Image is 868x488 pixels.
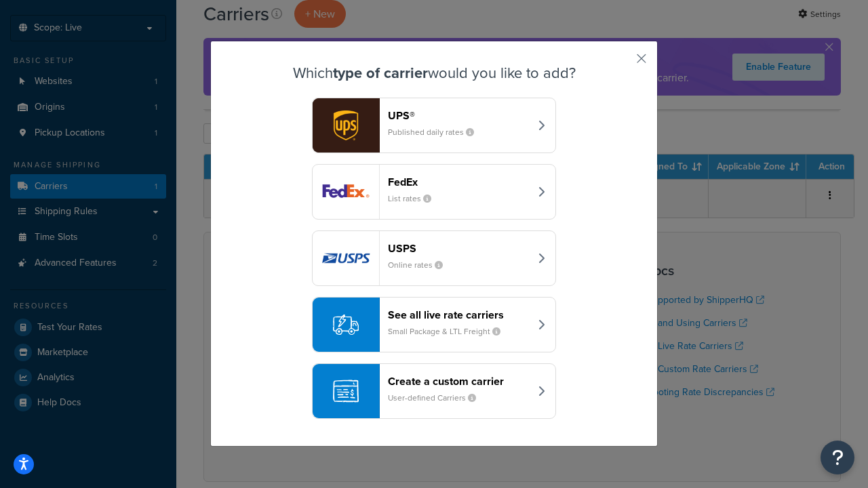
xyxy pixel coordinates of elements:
[388,192,442,205] small: List rates
[313,231,379,285] img: usps logo
[388,126,485,138] small: Published daily rates
[388,242,530,255] header: USPS
[333,62,428,84] strong: type of carrier
[245,65,623,81] h3: Which would you like to add?
[388,308,530,321] header: See all live rate carriers
[388,375,530,388] header: Create a custom carrier
[388,259,454,271] small: Online rates
[313,165,379,219] img: fedEx logo
[333,312,359,338] img: icon-carrier-liverate-becf4550.svg
[312,98,556,153] button: ups logoUPS®Published daily rates
[333,378,359,404] img: icon-carrier-custom-c93b8a24.svg
[312,363,556,419] button: Create a custom carrierUser-defined Carriers
[388,325,511,338] small: Small Package & LTL Freight
[312,164,556,220] button: fedEx logoFedExList rates
[312,230,556,286] button: usps logoUSPSOnline rates
[821,441,854,474] button: Open Resource Center
[388,109,530,122] header: UPS®
[312,297,556,352] button: See all live rate carriersSmall Package & LTL Freight
[313,98,379,152] img: ups logo
[388,176,530,188] header: FedEx
[388,392,487,404] small: User-defined Carriers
